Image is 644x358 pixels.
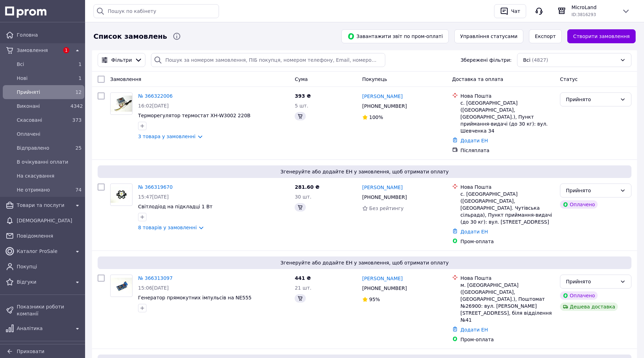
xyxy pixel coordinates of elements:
[17,186,68,193] span: Не отримано
[461,147,554,154] div: Післяплата
[17,217,82,224] span: [DEMOGRAPHIC_DATA]
[17,278,70,285] span: Відгуки
[295,184,319,190] span: 281.60 ₴
[75,89,82,95] span: 12
[571,12,596,17] span: ID: 3816293
[17,31,82,38] span: Головна
[17,89,68,96] span: Прийняті
[571,4,616,11] span: MicroLand
[63,47,69,53] span: 1
[361,101,408,111] div: [PHONE_NUMBER]
[341,29,449,43] button: Завантажити звіт по пром-оплаті
[17,47,59,54] span: Замовлення
[111,57,132,64] span: Фільтри
[523,57,530,64] span: Всі
[362,275,403,282] a: [PERSON_NAME]
[461,336,554,343] div: Пром-оплата
[369,206,404,211] span: Без рейтингу
[529,29,562,43] button: Експорт
[138,134,196,139] a: 3 товара у замовленні
[138,225,197,230] a: 8 товарів у замовленні
[110,275,132,297] a: Фото товару
[75,145,82,151] span: 25
[560,76,578,82] span: Статус
[17,158,82,165] span: В очікуванні оплати
[362,76,387,82] span: Покупець
[17,103,68,110] span: Виконані
[138,194,169,200] span: 15:47[DATE]
[494,4,526,18] button: Чат
[532,57,548,63] span: (4827)
[110,184,132,206] a: Фото товару
[138,93,173,99] a: № 366322006
[17,130,82,137] span: Оплачені
[78,75,82,81] span: 1
[111,96,132,112] img: Фото товару
[461,92,554,99] div: Нова Пошта
[295,285,311,291] span: 21 шт.
[461,138,488,143] a: Додати ЕН
[70,103,83,109] span: 4342
[17,144,68,151] span: Відправлено
[461,327,488,333] a: Додати ЕН
[138,113,250,118] a: Терморегулятор термостат XH-W3002 220В
[75,187,82,193] span: 74
[295,194,311,200] span: 30 шт.
[295,93,311,99] span: 393 ₴
[452,76,503,82] span: Доставка та оплата
[17,202,70,209] span: Товари та послуги
[461,275,554,282] div: Нова Пошта
[560,200,598,209] div: Оплачено
[17,232,82,239] span: Повідомлення
[93,4,219,18] input: Пошук по кабінету
[510,6,522,16] div: Чат
[17,172,82,179] span: На скасування
[151,53,385,67] input: Пошук за номером замовлення, ПІБ покупця, номером телефону, Email, номером накладної
[461,184,554,191] div: Нова Пошта
[17,349,44,354] span: Приховати
[138,204,212,209] a: Світлодіод на підкладці 1 Вт
[111,187,132,203] img: Фото товару
[138,184,173,190] a: № 366319670
[295,76,308,82] span: Cума
[138,103,169,109] span: 16:02[DATE]
[110,92,132,115] a: Фото товару
[567,29,636,43] a: Створити замовлення
[461,191,554,225] div: с. [GEOGRAPHIC_DATA] ([GEOGRAPHIC_DATA], [GEOGRAPHIC_DATA]. Чутівська сільрада), Пункт приймання-...
[461,282,554,323] div: м. [GEOGRAPHIC_DATA] ([GEOGRAPHIC_DATA], [GEOGRAPHIC_DATA].), Поштомат №26900: вул. [PERSON_NAME]...
[138,275,173,281] a: № 366313097
[93,31,167,42] span: Список замовлень
[100,168,629,175] span: Згенеруйте або додайте ЕН у замовлення, щоб отримати оплату
[461,57,512,64] span: Збережені фільтри:
[362,93,403,100] a: [PERSON_NAME]
[566,187,617,194] div: Прийнято
[361,192,408,202] div: [PHONE_NUMBER]
[560,291,598,300] div: Оплачено
[17,61,68,68] span: Всi
[17,303,82,317] span: Показники роботи компанії
[17,248,70,255] span: Каталог ProSale
[17,117,68,124] span: Скасовані
[100,259,629,266] span: Згенеруйте або додайте ЕН у замовлення, щоб отримати оплату
[369,114,383,120] span: 100%
[17,263,82,270] span: Покупці
[295,103,308,109] span: 5 шт.
[138,295,252,300] a: Генератор прямокутних імпульсів на NE555
[566,278,617,285] div: Прийнято
[560,303,618,311] div: Дешева доставка
[362,184,403,191] a: [PERSON_NAME]
[461,229,488,234] a: Додати ЕН
[454,29,523,43] button: Управління статусами
[78,61,82,67] span: 1
[72,117,82,123] span: 373
[461,238,554,245] div: Пром-оплата
[110,76,141,82] span: Замовлення
[17,75,68,82] span: Нові
[461,99,554,134] div: с. [GEOGRAPHIC_DATA] ([GEOGRAPHIC_DATA], [GEOGRAPHIC_DATA].), Пункт приймання-видачі (до 30 кг): ...
[138,285,169,291] span: 15:06[DATE]
[566,96,617,103] div: Прийнято
[111,278,132,294] img: Фото товару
